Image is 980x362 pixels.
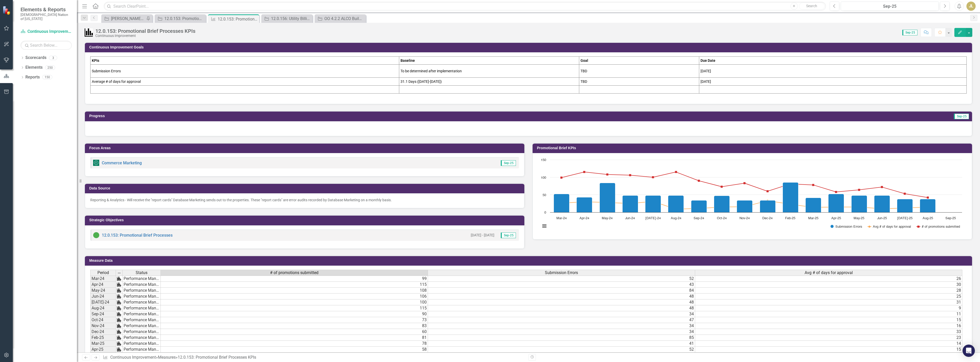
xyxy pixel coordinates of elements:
[123,299,161,305] td: Performance Management
[123,305,161,311] td: Performance Management
[117,341,121,346] img: Tm0czyi0d3z6KbMvzUvpfTW2q1jaz45CuN2C4x9rtfABtMFvAAn+ByuUVLYSwAAAABJRU5ErkJggg==
[123,335,161,341] td: Performance Management
[544,211,546,214] text: 0
[805,270,853,275] span: Avg # of days for approval
[89,45,969,49] h3: Continuous Improvement Goals
[104,2,826,11] input: Search ClearPoint...
[806,198,821,212] path: Mar-25, 41. Submission Errors.
[428,282,695,288] td: 43
[89,114,528,118] h3: Progress
[117,288,121,293] img: Tm0czyi0d3z6KbMvzUvpfTW2q1jaz45CuN2C4x9rtfABtMFvAAn+ByuUVLYSwAAAABJRU5ErkJggg==
[428,294,695,299] td: 48
[543,194,546,197] text: 50
[922,225,960,228] text: # of promotions submitted
[945,217,956,220] text: Sep-25
[89,218,522,222] h3: Strategic Objectives
[717,217,727,220] text: Oct-24
[3,6,12,15] img: ClearPoint Strategy
[699,78,966,86] td: [DATE]
[103,15,145,22] a: [PERSON_NAME] SOs
[963,345,975,357] div: Open Intercom Messenger
[645,195,661,212] path: Jul-24, 48. Submission Errors.
[744,182,746,184] path: Nov-24, 83. # of promotions submitted.
[93,160,99,166] img: Report
[606,173,608,175] path: May-24, 108. # of promotions submitted.
[21,6,72,13] span: Elements & Reports
[161,341,428,347] td: 78
[854,217,864,220] text: May-25
[695,299,962,305] td: 31
[25,55,46,61] a: Scorecards
[123,282,161,288] td: Performance Management
[428,347,695,353] td: 52
[45,65,55,70] div: 250
[828,194,844,212] path: Apr-25, 52. Submission Errors.
[806,4,817,8] span: Search
[501,233,516,238] span: Sep-25
[600,183,615,212] path: May-24, 84. Submission Errors.
[966,2,976,11] button: JL
[117,312,121,316] img: Tm0czyi0d3z6KbMvzUvpfTW2q1jaz45CuN2C4x9rtfABtMFvAAn+ByuUVLYSwAAAABJRU5ErkJggg==
[428,299,695,305] td: 48
[721,186,723,188] path: Oct-24, 73. # of promotions submitted.
[161,335,428,341] td: 81
[103,355,525,360] div: » »
[102,233,173,238] a: 12.0.153: Promotional Brief Processes
[695,341,962,347] td: 14
[178,355,256,360] div: 12.0.153: Promotional Brief Processes KPIs
[90,311,116,317] td: Sep-24
[783,182,798,212] path: Feb-25, 85. Submission Errors.
[579,217,589,220] text: Apr-24
[874,195,890,212] path: Jun-25, 48. Submission Errors.
[21,13,72,21] small: [DEMOGRAPHIC_DATA] Nation of [US_STATE]
[271,15,311,22] div: 12.0.156: Utility Billing Process
[812,184,814,186] path: Mar-25, 78. # of promotions submitted.
[161,276,428,282] td: 99
[399,78,579,86] td: 31.1 Days ([DATE]-[DATE])
[577,197,592,212] path: Apr-24, 43. Submission Errors.
[110,355,156,360] a: Continuous Improvement
[581,58,588,63] strong: Goal
[841,2,939,11] button: Sep-25
[501,160,516,166] span: Sep-25
[545,270,578,275] span: Submission Errors
[695,347,962,353] td: 15
[695,329,962,335] td: 33
[158,355,176,360] a: Measures
[85,28,93,37] img: Performance Management
[90,317,116,323] td: Oct-24
[695,323,962,329] td: 16
[695,282,962,288] td: 30
[161,294,428,299] td: 106
[90,282,116,288] td: Apr-24
[428,341,695,347] td: 41
[91,65,399,78] td: Submission Errors
[645,217,661,220] text: [DATE]-24
[923,217,933,220] text: Aug-25
[117,324,121,328] img: Tm0czyi0d3z6KbMvzUvpfTW2q1jaz45CuN2C4x9rtfABtMFvAAn+ByuUVLYSwAAAABJRU5ErkJggg==
[123,329,161,335] td: Performance Management
[156,15,205,22] a: 12.0.153: Promotional Brief Processes
[471,233,494,238] small: [DATE] - [DATE]
[954,114,969,119] span: Sep-25
[90,276,116,282] td: Mar-24
[737,200,753,212] path: Nov-24, 34. Submission Errors.
[117,277,121,281] img: Tm0czyi0d3z6KbMvzUvpfTW2q1jaz45CuN2C4x9rtfABtMFvAAn+ByuUVLYSwAAAABJRU5ErkJggg==
[917,225,960,229] button: Show # of promotions submitted
[762,217,773,220] text: Dec-24
[695,305,962,311] td: 9
[428,305,695,311] td: 48
[164,15,205,22] div: 12.0.153: Promotional Brief Processes
[117,294,121,298] img: Tm0czyi0d3z6KbMvzUvpfTW2q1jaz45CuN2C4x9rtfABtMFvAAn+ByuUVLYSwAAAABJRU5ErkJggg==
[695,294,962,299] td: 25
[843,3,937,9] div: Sep-25
[428,288,695,294] td: 84
[90,329,116,335] td: Dec-24
[561,171,929,199] g: # of promotions submitted, series 3 of 3. Line with 18 data points.
[623,195,638,212] path: Jun-24, 48. Submission Errors.
[117,300,121,304] img: Tm0czyi0d3z6KbMvzUvpfTW2q1jaz45CuN2C4x9rtfABtMFvAAn+ByuUVLYSwAAAABJRU5ErkJggg==
[808,217,818,220] text: Mar-25
[556,217,567,220] text: Mar-24
[904,193,906,195] path: Jul-25, 53. # of promotions submitted.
